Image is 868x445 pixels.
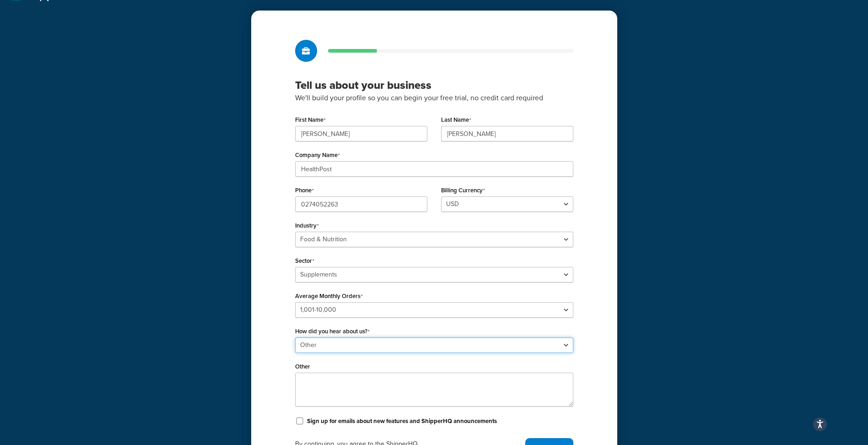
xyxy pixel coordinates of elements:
[295,257,314,265] label: Sector
[441,187,485,194] label: Billing Currency
[295,116,326,124] label: First Name
[295,222,319,229] label: Industry
[295,328,370,335] label: How did you hear about us?
[295,78,573,92] h3: Tell us about your business
[295,293,363,300] label: Average Monthly Orders
[441,116,471,124] label: Last Name
[295,187,314,194] label: Phone
[307,417,497,425] label: Sign up for emails about new features and ShipperHQ announcements
[295,363,310,370] label: Other
[295,152,340,159] label: Company Name
[295,92,573,104] p: We'll build your profile so you can begin your free trial, no credit card required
